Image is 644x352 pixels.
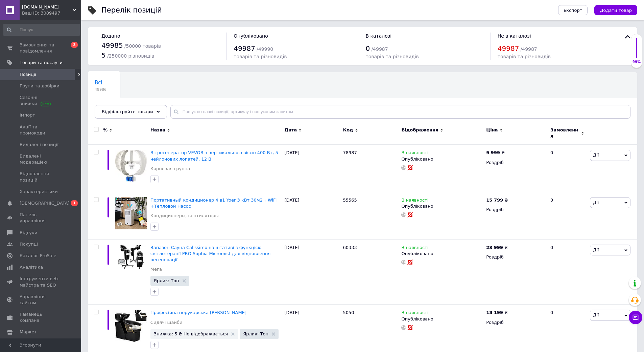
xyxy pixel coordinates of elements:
[234,44,255,53] span: 49987
[283,145,341,192] div: [DATE]
[115,310,147,342] img: Професійна перукарська мийка Zoe
[150,213,219,219] a: Кондиционеры, вентиляторы
[366,33,392,39] span: В каталозі
[257,46,273,52] span: / 49990
[22,4,73,10] span: sigma-market.com.ua
[486,245,503,250] b: 23 999
[20,329,37,335] span: Маркет
[20,142,58,148] span: Видалені позиції
[95,87,106,92] span: 49986
[486,245,508,251] div: ₴
[20,253,56,259] span: Каталог ProSale
[20,112,35,118] span: Імпорт
[150,245,271,262] a: Вапазон Сауна Calissimo на штативі з функцією світлотерапії PRO Sophia Micromist для відновлення ...
[593,312,599,317] span: Дії
[101,7,162,14] div: Перелік позицій
[631,60,642,64] div: 99%
[20,124,63,136] span: Акції та промокоди
[486,207,545,213] div: Роздріб
[150,310,246,315] a: Професійна перукарська [PERSON_NAME]
[486,254,545,260] div: Роздріб
[401,127,438,133] span: Відображення
[71,42,78,48] span: 3
[243,332,268,336] span: Ярлик: Топ
[343,310,354,315] span: 5050
[486,319,545,326] div: Роздріб
[95,80,102,86] span: Всі
[20,60,63,66] span: Товари та послуги
[550,127,579,139] span: Замовлення
[343,245,357,250] span: 60333
[150,150,278,161] a: Вітрогенератор VEVOR з вертикальною віссю 400 Вт, 5 нейлонових лопатей, 12 В
[546,145,588,192] div: 0
[234,33,268,39] span: Опубліковано
[115,245,147,269] img: Вапазон Сауна Calissimo на штативі з функцією світлотерапії PRO Sophia Micromist для відновлення ...
[546,239,588,305] div: 0
[594,5,637,15] button: Додати товар
[20,71,36,78] span: Позиції
[150,319,183,326] a: Сидячі шайби
[366,44,370,53] span: 0
[486,197,508,203] div: ₴
[486,150,505,156] div: ₴
[546,192,588,239] div: 0
[600,8,632,13] span: Додати товар
[401,245,428,252] span: В наявності
[20,153,63,165] span: Видалені модерацією
[283,239,341,305] div: [DATE]
[107,53,154,59] span: / 250000 різновидів
[20,42,63,54] span: Замовлення та повідомлення
[486,150,500,155] b: 9 999
[20,276,63,288] span: Інструменти веб-майстра та SEO
[115,197,147,229] img: Портативный кондиционер 4 в1 Yoer 3 кВт 30м2 +WiFi +Тепловой Насос
[20,294,63,306] span: Управління сайтом
[285,127,297,133] span: Дата
[401,251,483,257] div: Опубліковано
[102,109,153,114] span: Відфільтруйте товари
[343,150,357,155] span: 78987
[101,41,123,49] span: 49985
[401,150,428,157] span: В наявності
[20,171,63,183] span: Відновлення позицій
[486,127,498,133] span: Ціна
[150,198,277,209] a: Портативный кондиционер 4 в1 Yoer 3 кВт 30м2 +WiFi +Тепловой Насос
[154,278,179,283] span: Ярлик: Топ
[150,166,190,172] a: Корневая группа
[486,160,545,166] div: Роздріб
[20,95,63,107] span: Сезонні знижки
[20,212,63,224] span: Панель управління
[558,5,588,15] button: Експорт
[498,44,519,53] span: 49987
[629,311,642,324] button: Чат з покупцем
[486,310,503,315] b: 18 199
[401,310,428,317] span: В наявності
[20,230,37,236] span: Відгуки
[71,200,78,206] span: 1
[401,156,483,162] div: Опубліковано
[486,198,503,203] b: 15 799
[170,105,630,119] input: Пошук по назві позиції, артикулу і пошуковим запитам
[401,203,483,209] div: Опубліковано
[22,10,81,16] div: Ваш ID: 3089497
[401,198,428,205] span: В наявності
[564,8,582,13] span: Експорт
[103,127,108,133] span: %
[3,24,80,36] input: Пошук
[234,54,287,59] span: товарів та різновидів
[154,332,228,336] span: Знижка: 5 ₴ Не відображається
[521,46,537,52] span: / 49987
[593,247,599,252] span: Дії
[593,152,599,158] span: Дії
[20,83,59,89] span: Групи та добірки
[20,200,70,206] span: [DEMOGRAPHIC_DATA]
[371,46,388,52] span: / 49987
[593,200,599,205] span: Дії
[498,33,531,39] span: Не в каталозі
[150,266,162,272] a: Мега
[115,150,147,182] img: Вітрогенератор VEVOR з вертикальною віссю 400 Вт, 5 нейлонових лопатей, 12 В
[20,189,58,195] span: Характеристики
